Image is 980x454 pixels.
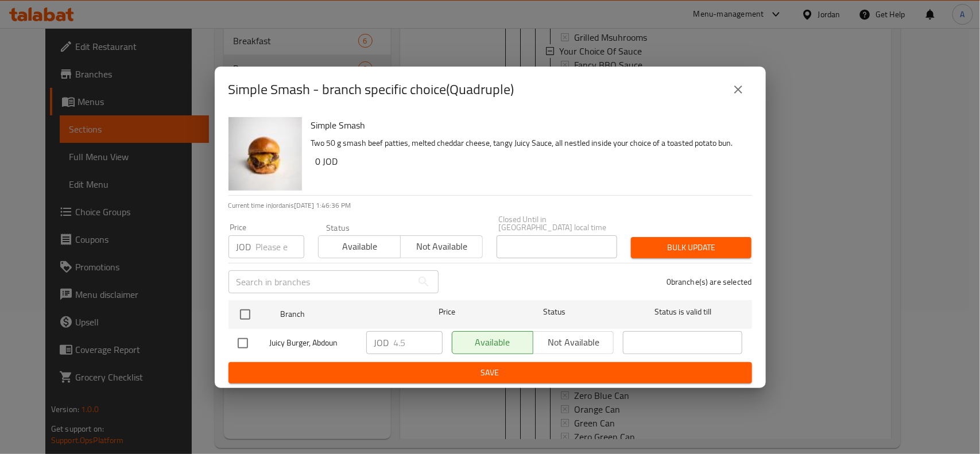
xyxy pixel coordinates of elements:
span: Not available [405,238,478,255]
span: Status [494,305,614,319]
p: JOD [374,336,389,350]
span: Price [409,305,485,319]
input: Search in branches [228,270,412,293]
button: close [725,76,752,103]
span: Juicy Burger, Abdoun [270,336,357,350]
img: Simple Smash [228,117,302,191]
p: Current time in Jordan is [DATE] 1:46:36 PM [228,200,752,211]
span: Branch [280,307,400,321]
h2: Simple Smash - branch specific choice(Quadruple) [228,80,514,99]
p: Two 50 g smash beef patties, melted cheddar cheese, tangy Juicy Sauce, all nestled inside your ch... [311,136,743,150]
span: Save [238,366,743,380]
p: 0 branche(s) are selected [667,276,752,288]
button: Available [318,235,401,258]
h6: 0 JOD [316,153,743,169]
span: Status is valid till [623,305,742,319]
input: Please enter price [256,235,304,258]
button: Not available [400,235,483,258]
button: Save [228,362,752,383]
span: Bulk update [640,240,742,255]
p: JOD [237,240,251,254]
h6: Simple Smash [311,117,743,133]
input: Please enter price [394,331,443,354]
button: Bulk update [631,237,752,258]
span: Available [323,238,396,255]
